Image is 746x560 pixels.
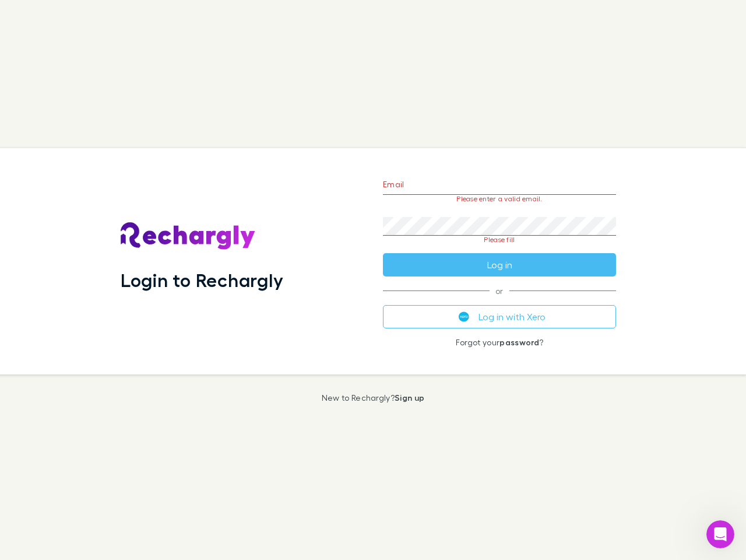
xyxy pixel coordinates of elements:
[459,311,469,322] img: Xero's logo
[322,393,425,402] p: New to Rechargly?
[383,253,616,276] button: Log in
[395,393,424,402] a: Sign up
[383,195,616,203] p: Please enter a valid email.
[706,520,734,548] iframe: Intercom live chat
[383,305,616,328] button: Log in with Xero
[499,337,539,347] a: password
[121,269,283,291] h1: Login to Rechargly
[383,290,616,291] span: or
[121,222,256,250] img: Rechargly's Logo
[383,338,616,347] p: Forgot your ?
[383,236,616,244] p: Please fill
